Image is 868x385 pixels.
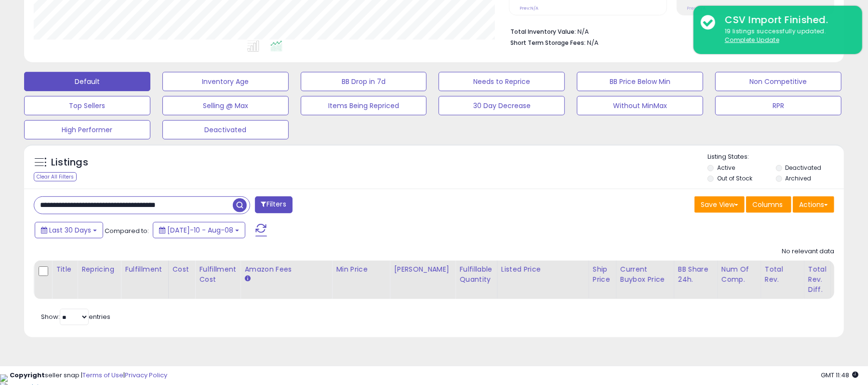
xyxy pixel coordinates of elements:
li: N/A [510,25,827,37]
div: Fulfillment [125,264,164,275]
div: BB Share 24h. [678,264,713,285]
button: Without MinMax [577,96,703,115]
button: Save View [694,196,745,213]
b: Total Inventory Value: [510,27,576,36]
b: Short Term Storage Fees: [510,39,586,47]
div: Clear All Filters [34,172,77,181]
button: Columns [746,196,791,213]
small: Prev: N/A [687,5,706,11]
button: Deactivated [162,120,289,139]
div: [PERSON_NAME] [394,264,451,275]
div: CSV Import Finished. [718,13,855,27]
label: Archived [786,174,812,182]
span: Last 30 Days [49,225,91,235]
button: High Performer [24,120,150,139]
div: No relevant data [782,247,834,256]
div: Total Rev. [765,264,800,285]
button: Non Competitive [715,72,841,91]
div: Title [56,264,73,275]
div: Num of Comp. [721,264,757,285]
u: Complete Update [725,36,779,44]
button: Actions [793,196,834,213]
label: Out of Stock [717,174,752,182]
button: Default [24,72,150,91]
div: Amazon Fees [244,264,328,275]
div: 19 listings successfully updated. [718,27,855,45]
button: Last 30 Days [35,222,103,238]
button: Needs to Reprice [439,72,565,91]
button: Filters [255,196,293,213]
div: Fulfillable Quantity [459,264,493,285]
button: Items Being Repriced [301,96,427,115]
button: Selling @ Max [162,96,289,115]
span: N/A [587,38,599,47]
button: 30 Day Decrease [439,96,565,115]
label: Active [717,164,735,172]
small: Amazon Fees. [244,275,250,283]
div: Cost [173,264,191,275]
label: Deactivated [786,164,822,172]
button: BB Drop in 7d [301,72,427,91]
div: Fulfillment Cost [199,264,236,285]
h5: Listings [51,156,88,169]
div: Min Price [336,264,386,275]
button: Inventory Age [162,72,289,91]
button: [DATE]-10 - Aug-08 [153,222,245,238]
p: Listing States: [708,152,844,162]
span: Compared to: [105,226,149,235]
span: Columns [752,200,783,209]
div: Listed Price [501,264,585,275]
div: Repricing [81,264,117,275]
span: [DATE]-10 - Aug-08 [167,225,233,235]
span: Show: entries [41,312,110,321]
small: Prev: N/A [520,5,538,11]
div: Current Buybox Price [620,264,670,285]
div: Ship Price [593,264,612,285]
div: Total Rev. Diff. [808,264,827,295]
button: RPR [715,96,841,115]
button: BB Price Below Min [577,72,703,91]
button: Top Sellers [24,96,150,115]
